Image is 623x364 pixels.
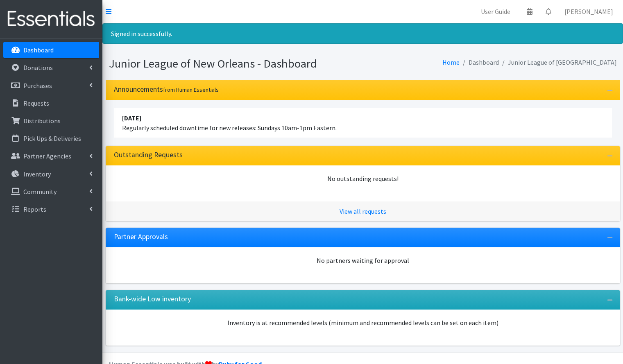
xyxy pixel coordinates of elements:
[23,117,61,125] p: Distributions
[114,295,191,303] h3: Bank-wide Low inventory
[558,3,620,20] a: [PERSON_NAME]
[3,5,99,33] img: HumanEssentials
[3,183,99,200] a: Community
[23,188,57,196] p: Community
[23,152,71,160] p: Partner Agencies
[102,23,623,44] div: Signed in successfully.
[114,255,612,265] div: No partners waiting for approval
[499,57,617,68] li: Junior League of [GEOGRAPHIC_DATA]
[340,207,386,215] a: View all requests
[114,318,612,328] p: Inventory is at recommended levels (minimum and recommended levels can be set on each item)
[114,85,219,94] h3: Announcements
[23,63,53,72] p: Donations
[163,86,219,93] small: from Human Essentials
[23,81,52,90] p: Purchases
[3,130,99,147] a: Pick Ups & Deliveries
[23,46,54,54] p: Dashboard
[114,233,168,241] h3: Partner Approvals
[23,134,81,142] p: Pick Ups & Deliveries
[23,99,49,107] p: Requests
[3,59,99,76] a: Donations
[114,174,612,183] div: No outstanding requests!
[122,114,141,122] strong: [DATE]
[109,57,360,71] h1: Junior League of New Orleans - Dashboard
[3,42,99,58] a: Dashboard
[3,113,99,129] a: Distributions
[3,77,99,94] a: Purchases
[23,170,51,178] p: Inventory
[442,58,460,66] a: Home
[460,57,499,68] li: Dashboard
[474,3,517,20] a: User Guide
[3,166,99,182] a: Inventory
[3,201,99,217] a: Reports
[3,148,99,164] a: Partner Agencies
[3,95,99,111] a: Requests
[114,108,612,138] li: Regularly scheduled downtime for new releases: Sundays 10am-1pm Eastern.
[114,151,183,159] h3: Outstanding Requests
[23,205,46,213] p: Reports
